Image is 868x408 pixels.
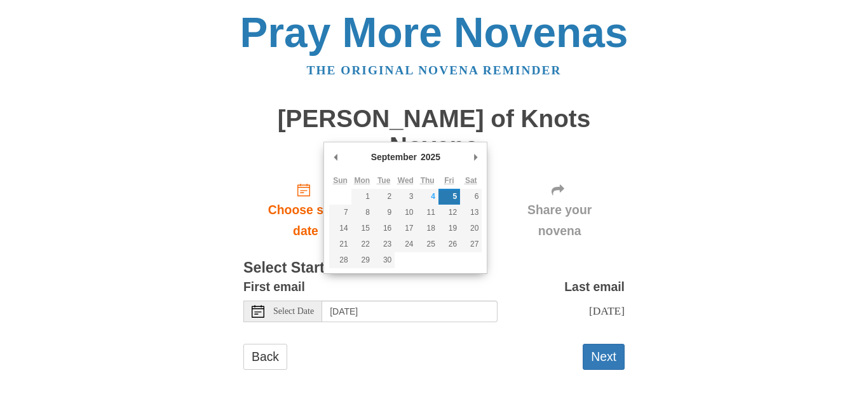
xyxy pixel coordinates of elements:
abbr: Monday [355,176,370,185]
span: Choose start date [256,200,355,241]
button: 15 [351,221,373,236]
button: 2 [373,189,395,205]
button: 26 [438,236,460,252]
label: Last email [564,276,625,297]
h1: [PERSON_NAME] of Knots Novena [243,105,625,160]
button: 16 [373,221,395,236]
h3: Select Start Date [243,260,625,276]
a: Back [243,344,287,370]
button: 8 [351,205,373,221]
button: 5 [438,189,460,205]
button: 24 [395,236,416,252]
span: Share your novena [507,200,612,241]
button: 3 [395,189,416,205]
button: 6 [460,189,482,205]
div: September [369,147,419,167]
span: Select Date [273,307,314,316]
button: 20 [460,221,482,236]
abbr: Thursday [421,176,435,185]
button: 25 [417,236,438,252]
abbr: Tuesday [377,176,390,185]
button: 21 [329,236,351,252]
button: 19 [438,221,460,236]
a: The original novena reminder [307,64,562,77]
button: Next Month [469,147,482,167]
a: Choose start date [243,172,368,248]
button: 9 [373,205,395,221]
button: 13 [460,205,482,221]
button: 1 [351,189,373,205]
abbr: Saturday [465,176,477,185]
a: Pray More Novenas [240,9,628,56]
button: 4 [417,189,438,205]
div: 2025 [419,147,442,167]
button: 7 [329,205,351,221]
button: 12 [438,205,460,221]
input: Use the arrow keys to pick a date [322,301,498,322]
button: 11 [417,205,438,221]
label: First email [243,276,305,297]
button: Previous Month [329,147,342,167]
button: 14 [329,221,351,236]
abbr: Friday [444,176,454,185]
button: 17 [395,221,416,236]
button: 27 [460,236,482,252]
button: 18 [417,221,438,236]
button: Next [583,344,625,370]
abbr: Sunday [333,176,348,185]
button: 22 [351,236,373,252]
abbr: Wednesday [398,176,414,185]
button: 29 [351,252,373,268]
div: Click "Next" to confirm your start date first. [494,172,625,248]
button: 30 [373,252,395,268]
button: 23 [373,236,395,252]
button: 10 [395,205,416,221]
span: [DATE] [589,304,625,317]
button: 28 [329,252,351,268]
